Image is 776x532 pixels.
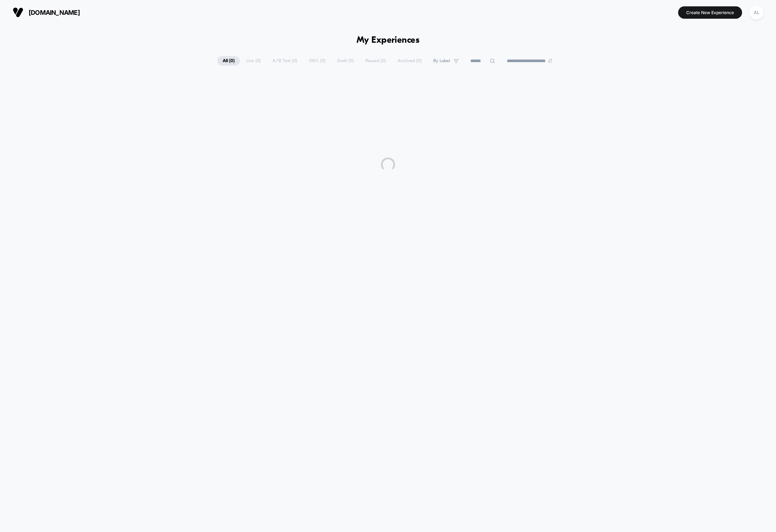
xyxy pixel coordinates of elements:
img: end [548,59,552,63]
span: By Label [433,58,450,64]
button: AL [747,5,765,20]
img: Visually logo [13,7,23,18]
button: [DOMAIN_NAME] [11,7,82,18]
span: All ( 0 ) [217,56,240,66]
h1: My Experiences [357,35,420,46]
div: AL [749,6,763,19]
span: [DOMAIN_NAME] [29,9,80,16]
button: Create New Experience [678,6,742,19]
